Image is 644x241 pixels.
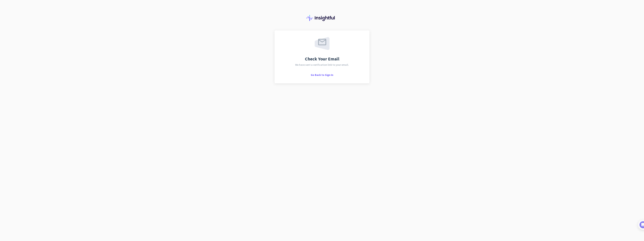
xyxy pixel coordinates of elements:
img: email-sent [315,37,330,50]
img: Insightful [306,15,338,21]
span: We have sent a verification link to your email. [295,63,349,66]
span: Go Back to Sign In [311,73,333,77]
span: Check Your Email [305,57,339,61]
